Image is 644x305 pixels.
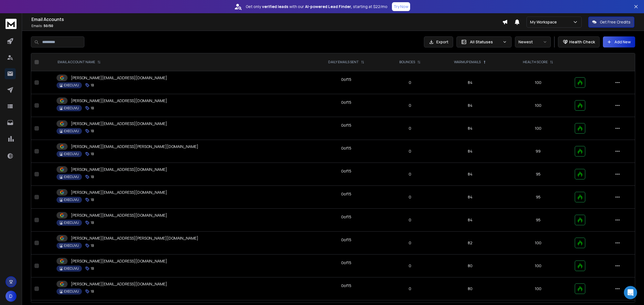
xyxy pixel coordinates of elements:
p: 0 [388,148,432,154]
td: 95 [505,209,571,232]
p: EXECUVU [64,129,79,133]
div: 0 of 15 [341,145,351,151]
p: 0 [388,217,432,223]
button: Add New [603,36,635,47]
p: 0 [388,171,432,177]
td: 84 [435,209,505,232]
p: EXECUVU [64,106,79,110]
p: EXECUVU [64,221,79,225]
td: 84 [435,163,505,186]
p: [PERSON_NAME][EMAIL_ADDRESS][DOMAIN_NAME] [71,167,167,172]
button: Try Now [392,2,410,11]
span: 50 / 50 [44,23,53,28]
div: 0 of 15 [341,283,351,288]
div: 0 of 15 [341,237,351,243]
h1: Email Accounts [31,16,502,23]
p: 1B [91,83,94,87]
td: 82 [435,232,505,254]
div: 0 of 15 [341,168,351,174]
p: 0 [388,126,432,131]
p: DAILY EMAILS SENT [328,60,359,64]
td: 100 [505,71,571,94]
p: 0 [388,103,432,108]
div: 0 of 15 [341,214,351,220]
p: 1B [91,289,94,294]
p: Health Check [569,39,595,45]
p: [PERSON_NAME][EMAIL_ADDRESS][PERSON_NAME][DOMAIN_NAME] [71,235,198,241]
td: 84 [435,117,505,140]
p: BOUNCES [399,60,415,64]
p: EXECUVU [64,266,79,271]
p: 1B [91,106,94,110]
p: 1B [91,221,94,225]
p: 0 [388,240,432,246]
button: D [6,291,17,302]
button: Get Free Credits [588,17,634,28]
div: EMAIL ACCOUNT NAME [58,60,101,64]
div: 0 of 15 [341,260,351,266]
p: EXECUVU [64,152,79,156]
p: [PERSON_NAME][EMAIL_ADDRESS][DOMAIN_NAME] [71,121,167,126]
p: 1B [91,266,94,271]
td: 95 [505,163,571,186]
p: HEALTH SCORE [523,60,548,64]
button: Health Check [558,36,600,47]
p: [PERSON_NAME][EMAIL_ADDRESS][DOMAIN_NAME] [71,258,167,264]
td: 84 [435,71,505,94]
p: 0 [388,286,432,291]
td: 80 [435,277,505,300]
p: All Statuses [470,39,500,45]
p: 0 [388,263,432,269]
div: 0 of 15 [341,191,351,197]
p: Get Free Credits [600,19,630,25]
p: EXECUVU [64,198,79,202]
td: 84 [435,140,505,163]
p: 1B [91,243,94,248]
td: 100 [505,117,571,140]
td: 99 [505,140,571,163]
p: EXECUVU [64,243,79,248]
p: 1B [91,152,94,156]
p: [PERSON_NAME][EMAIL_ADDRESS][PERSON_NAME][DOMAIN_NAME] [71,144,198,149]
p: 1B [91,175,94,179]
img: logo [6,19,17,29]
button: Newest [515,36,551,47]
td: 80 [435,254,505,277]
p: Emails : [31,24,502,28]
td: 100 [505,94,571,117]
p: [PERSON_NAME][EMAIL_ADDRESS][DOMAIN_NAME] [71,281,167,287]
p: 0 [388,194,432,200]
p: EXECUVU [64,83,79,87]
td: 84 [435,94,505,117]
div: Open Intercom Messenger [624,286,637,299]
button: Export [424,36,453,47]
p: 0 [388,80,432,85]
p: EXECUVU [64,289,79,294]
strong: verified leads [262,4,288,9]
div: 0 of 15 [341,123,351,128]
p: Try Now [394,4,408,9]
strong: AI-powered Lead Finder, [305,4,352,9]
p: My Workspace [530,19,559,25]
td: 95 [505,186,571,209]
td: 100 [505,232,571,254]
div: 0 of 15 [341,77,351,82]
p: 1B [91,198,94,202]
p: WARMUP EMAILS [454,60,481,64]
div: 0 of 15 [341,100,351,105]
td: 100 [505,254,571,277]
p: [PERSON_NAME][EMAIL_ADDRESS][DOMAIN_NAME] [71,75,167,81]
p: EXECUVU [64,175,79,179]
p: [PERSON_NAME][EMAIL_ADDRESS][DOMAIN_NAME] [71,98,167,104]
p: 1B [91,129,94,133]
td: 84 [435,186,505,209]
td: 100 [505,277,571,300]
p: [PERSON_NAME][EMAIL_ADDRESS][DOMAIN_NAME] [71,190,167,195]
p: Get only with our starting at $22/mo [246,4,388,9]
p: [PERSON_NAME][EMAIL_ADDRESS][DOMAIN_NAME] [71,213,167,218]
